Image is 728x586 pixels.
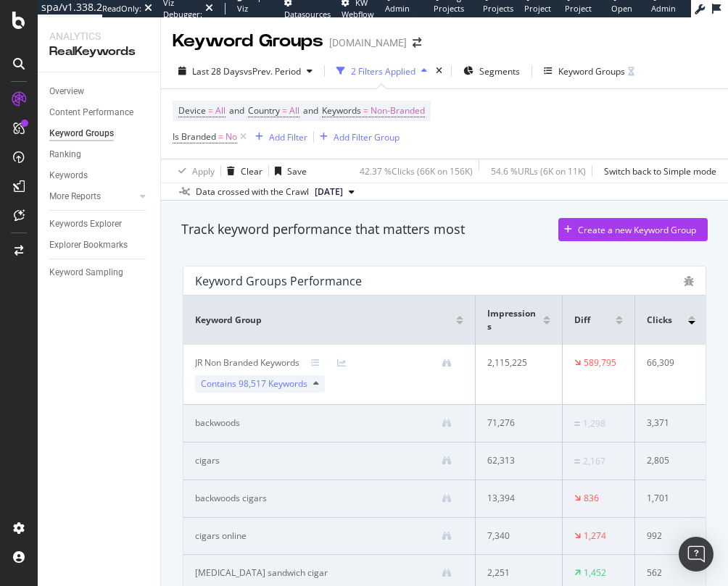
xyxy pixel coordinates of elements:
[181,220,465,239] div: Track keyword performance that matters most
[269,159,307,183] button: Save
[49,105,150,120] a: Content Performance
[49,168,150,183] a: Keywords
[479,65,520,78] span: Segments
[248,104,280,117] span: Country
[49,238,150,253] a: Explorer Bookmarks
[574,422,580,426] img: Equal
[196,185,309,198] div: Data crossed with the Crawl
[173,159,215,183] button: Apply
[647,356,690,369] div: 66,309
[173,130,216,143] span: Is Branded
[371,101,425,121] span: Non-Branded
[221,159,262,183] button: Clear
[241,165,262,177] div: Clear
[360,165,473,177] div: 42.37 % Clicks ( 66K on 156K )
[178,104,206,117] span: Device
[647,492,690,505] div: 1,701
[192,165,215,177] div: Apply
[558,65,625,78] div: Keyword Groups
[574,459,580,464] img: Equal
[218,130,223,143] span: =
[195,314,262,327] span: Keyword Group
[487,307,539,333] span: Impressions
[249,128,307,146] button: Add Filter
[173,29,323,54] div: Keyword Groups
[524,3,551,25] span: Project Page
[49,147,150,162] a: Ranking
[195,417,240,430] div: backwoods
[315,185,343,198] span: 2025 Oct. 1st
[647,454,690,467] div: 2,805
[49,105,133,120] div: Content Performance
[49,265,123,280] div: Keyword Sampling
[351,65,415,78] div: 2 Filters Applied
[385,3,422,25] span: Admin Crawl List
[269,131,307,143] div: Add Filter
[314,128,400,146] button: Add Filter Group
[289,101,299,121] span: All
[433,64,445,78] div: times
[49,217,150,232] a: Keywords Explorer
[195,274,362,288] div: Keyword Groups Performance
[226,127,237,147] span: No
[49,217,122,232] div: Keywords Explorer
[49,43,149,60] div: RealKeywords
[201,377,307,390] span: Contains
[287,165,307,177] div: Save
[173,59,318,83] button: Last 28 DaysvsPrev. Period
[584,492,599,505] div: 836
[329,35,407,50] div: [DOMAIN_NAME]
[331,59,433,83] button: 2 Filters Applied
[487,566,544,579] div: 2,251
[49,126,150,141] a: Keyword Groups
[49,84,84,99] div: Overview
[49,29,149,43] div: Analytics
[284,9,331,20] span: Datasources
[208,104,213,117] span: =
[647,566,690,579] div: 562
[229,104,244,117] span: and
[651,3,676,25] span: Admin Page
[195,530,247,543] div: cigars online
[215,101,226,121] span: All
[102,3,141,14] div: ReadOnly:
[487,417,544,430] div: 71,276
[458,59,526,83] button: Segments
[195,492,267,505] div: backwoods cigars
[282,104,287,117] span: =
[195,566,328,579] div: knuckle sandwich cigar
[574,314,590,327] span: Diff
[647,417,690,430] div: 3,371
[49,238,128,253] div: Explorer Bookmarks
[49,168,88,183] div: Keywords
[363,104,368,117] span: =
[647,314,672,327] span: Clicks
[583,417,605,430] div: 1,298
[679,537,713,572] div: Open Intercom Messenger
[334,131,400,143] div: Add Filter Group
[584,530,606,543] div: 1,274
[538,59,640,83] button: Keyword Groups
[487,356,544,369] div: 2,115,225
[309,183,360,201] button: [DATE]
[49,189,101,204] div: More Reports
[598,159,716,183] button: Switch back to Simple mode
[49,147,81,162] div: Ranking
[487,454,544,467] div: 62,313
[684,276,694,286] div: bug
[584,566,606,579] div: 1,452
[244,65,301,78] span: vs Prev. Period
[604,165,716,177] div: Switch back to Simple mode
[49,84,150,99] a: Overview
[491,165,586,177] div: 54.6 % URLs ( 6K on 11K )
[192,65,244,78] span: Last 28 Days
[583,455,605,468] div: 2,167
[195,356,299,369] div: JR Non Branded Keywords
[49,126,114,141] div: Keyword Groups
[195,454,220,467] div: cigars
[303,104,318,117] span: and
[487,530,544,543] div: 7,340
[578,224,696,236] div: Create a new Keyword Group
[611,3,634,25] span: Open in dev
[49,265,150,280] a: Keyword Sampling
